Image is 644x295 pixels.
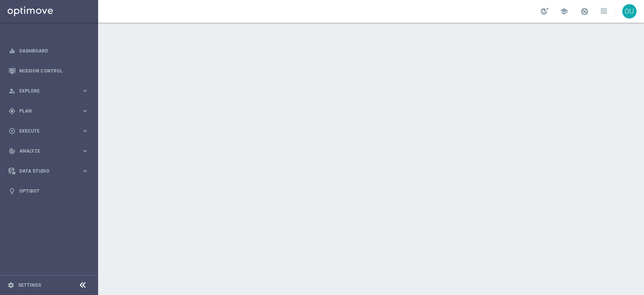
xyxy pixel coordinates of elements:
button: Mission Control [8,68,89,74]
div: OU [622,4,636,19]
div: Explore [9,88,81,94]
a: Settings [18,283,41,287]
div: Plan [9,108,81,114]
i: person_search [9,88,15,94]
a: Dashboard [19,41,89,61]
i: keyboard_arrow_right [81,127,89,134]
i: lightbulb [9,188,15,195]
span: school [560,7,568,15]
button: equalizer Dashboard [8,48,89,54]
button: gps_fixed Plan keyboard_arrow_right [8,108,89,114]
div: Execute [9,128,81,134]
span: Explore [19,89,81,93]
i: play_circle_outline [9,128,15,134]
button: lightbulb Optibot [8,188,89,194]
i: keyboard_arrow_right [81,107,89,114]
button: track_changes Analyze keyboard_arrow_right [8,148,89,154]
div: Optibot [9,181,89,201]
i: keyboard_arrow_right [81,87,89,94]
span: Analyze [19,149,81,153]
i: keyboard_arrow_right [81,167,89,175]
span: Data Studio [19,169,81,173]
button: person_search Explore keyboard_arrow_right [8,88,89,94]
div: Dashboard [9,41,89,61]
span: Plan [19,109,81,113]
i: track_changes [9,148,15,154]
a: Mission Control [19,61,89,81]
button: play_circle_outline Execute keyboard_arrow_right [8,128,89,134]
i: settings [8,282,14,289]
i: equalizer [9,48,15,54]
div: Mission Control [9,61,89,81]
div: Analyze [9,148,81,154]
span: Execute [19,129,81,133]
button: Data Studio keyboard_arrow_right [8,168,89,174]
i: gps_fixed [9,108,15,114]
a: Optibot [19,181,89,201]
i: keyboard_arrow_right [81,147,89,154]
div: Data Studio [9,168,81,175]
